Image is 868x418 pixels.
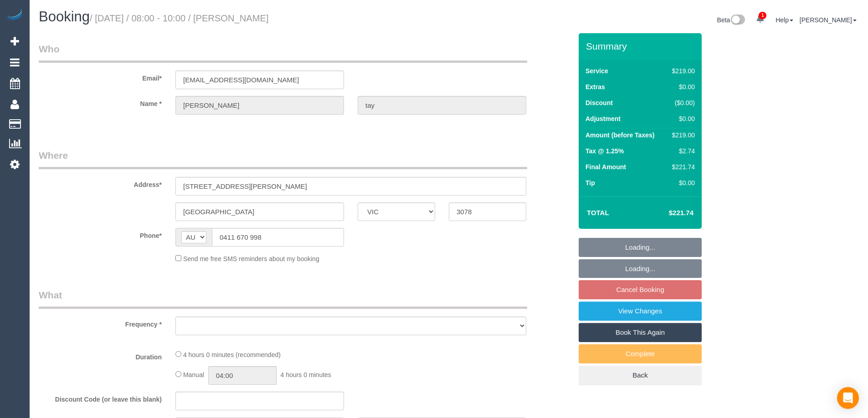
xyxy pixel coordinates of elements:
div: $0.00 [668,114,695,123]
a: Book This Again [579,323,702,342]
strong: Total [587,209,609,217]
a: [PERSON_NAME] [800,16,857,24]
label: Service [586,66,608,76]
input: First Name* [175,96,344,115]
input: Email* [175,71,344,89]
div: $2.74 [668,146,695,156]
h3: Summary [586,41,697,51]
legend: What [39,288,527,309]
label: Amount (before Taxes) [586,131,654,140]
span: 4 hours 0 minutes [281,371,331,378]
label: Frequency * [32,317,169,329]
label: Discount Code (or leave this blank) [32,392,169,404]
label: Address* [32,177,169,189]
div: $219.00 [668,66,695,76]
legend: Who [39,42,527,63]
label: Email* [32,71,169,83]
a: Beta [717,16,745,24]
label: Phone* [32,228,169,240]
label: Extras [586,82,605,91]
label: Duration [32,349,169,362]
label: Name * [32,96,169,108]
a: Back [579,366,702,385]
a: 1 [751,9,769,29]
label: Adjustment [586,114,621,123]
input: Post Code* [449,202,526,221]
span: Send me free SMS reminders about my booking [183,255,319,262]
input: Phone* [212,228,344,247]
a: View Changes [579,302,702,321]
a: Help [776,16,793,24]
input: Suburb* [175,202,344,221]
div: ($0.00) [668,98,695,107]
div: $0.00 [668,82,695,91]
div: $219.00 [668,131,695,140]
label: Tip [586,178,595,187]
span: Booking [39,9,90,25]
label: Discount [586,98,613,107]
div: Open Intercom Messenger [837,387,859,409]
label: Tax @ 1.25% [586,146,624,156]
span: 1 [759,12,766,19]
img: Automaid Logo [5,9,24,22]
span: Manual [183,371,204,378]
legend: Where [39,149,527,169]
img: New interface [730,15,745,26]
label: Final Amount [586,162,626,171]
h4: $221.74 [642,209,693,217]
div: $0.00 [668,178,695,187]
input: Last Name* [358,96,526,115]
div: $221.74 [668,162,695,171]
span: 4 hours 0 minutes (recommended) [183,351,281,358]
small: / [DATE] / 08:00 - 10:00 / [PERSON_NAME] [90,13,269,23]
